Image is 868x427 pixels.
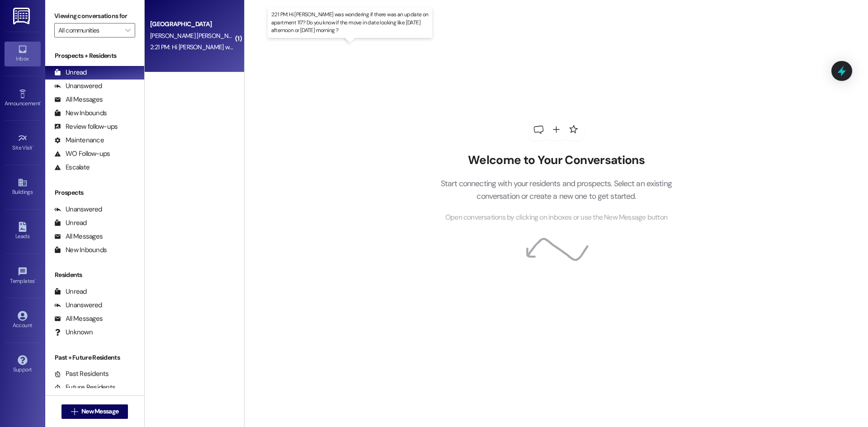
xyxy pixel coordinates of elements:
[271,11,429,34] p: 2:21 PM: Hi [PERSON_NAME] was wondering if there was an update on apartment 117? Do you know if t...
[54,95,103,104] div: All Messages
[71,408,78,415] i: 
[54,300,102,310] div: Unanswered
[54,108,107,118] div: New Inbounds
[54,232,103,241] div: All Messages
[150,19,234,29] div: [GEOGRAPHIC_DATA]
[81,407,118,416] span: New Message
[5,264,41,288] a: Templates •
[5,42,41,66] a: Inbox
[125,27,130,34] i: 
[54,122,118,131] div: Review follow-ups
[13,8,32,24] img: ResiDesk Logo
[150,43,586,51] div: 2:21 PM: Hi [PERSON_NAME] was wondering if there was an update on apartment 117? Do you know if t...
[54,136,104,145] div: Maintenance
[427,153,685,168] h2: Welcome to Your Conversations
[45,270,144,280] div: Residents
[35,277,36,283] span: •
[54,9,135,23] label: Viewing conversations for
[5,352,41,377] a: Support
[445,212,667,223] span: Open conversations by clicking on inboxes or use the New Message button
[150,32,242,40] span: [PERSON_NAME] [PERSON_NAME]
[45,353,144,362] div: Past + Future Residents
[5,308,41,333] a: Account
[5,131,41,155] a: Site Visit •
[54,287,87,296] div: Unread
[40,99,42,105] span: •
[5,219,41,244] a: Leads
[54,245,107,255] div: New Inbounds
[54,314,103,324] div: All Messages
[54,149,110,159] div: WO Follow-ups
[45,188,144,197] div: Prospects
[54,218,87,228] div: Unread
[54,163,90,172] div: Escalate
[54,81,102,91] div: Unanswered
[54,369,109,379] div: Past Residents
[54,205,102,214] div: Unanswered
[5,175,41,199] a: Buildings
[61,404,128,419] button: New Message
[54,68,87,77] div: Unread
[45,51,144,61] div: Prospects + Residents
[54,383,115,392] div: Future Residents
[54,328,93,337] div: Unknown
[427,177,685,203] p: Start connecting with your residents and prospects. Select an existing conversation or create a n...
[33,143,34,150] span: •
[58,23,121,38] input: All communities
